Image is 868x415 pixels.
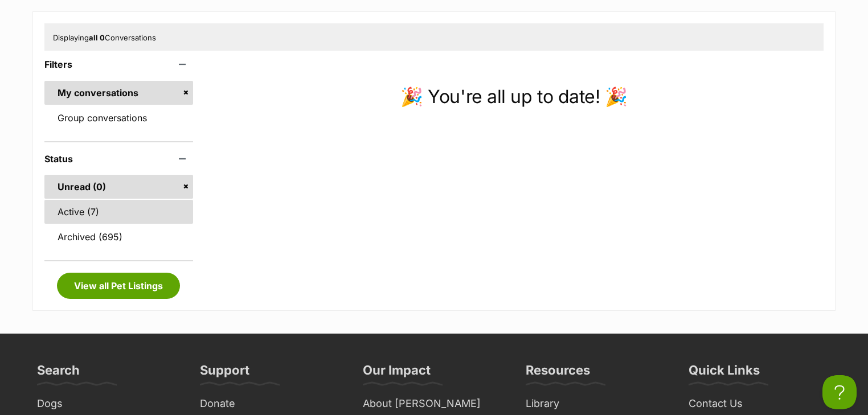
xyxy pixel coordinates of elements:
[44,59,193,69] header: Filters
[689,362,760,385] h3: Quick Links
[44,200,193,224] a: Active (7)
[521,395,673,413] a: Library
[32,395,184,413] a: Dogs
[53,33,156,42] span: Displaying Conversations
[44,225,193,249] a: Archived (695)
[44,81,193,105] a: My conversations
[200,362,249,385] h3: Support
[195,395,347,413] a: Donate
[684,395,836,413] a: Contact Us
[44,106,193,130] a: Group conversations
[204,83,824,110] p: 🎉 You're all up to date! 🎉
[363,362,431,385] h3: Our Impact
[57,273,180,299] a: View all Pet Listings
[89,33,105,42] strong: all 0
[358,395,510,413] a: About [PERSON_NAME]
[526,362,590,385] h3: Resources
[822,375,857,409] iframe: Help Scout Beacon - Open
[37,362,80,385] h3: Search
[44,154,193,164] header: Status
[44,175,193,199] a: Unread (0)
